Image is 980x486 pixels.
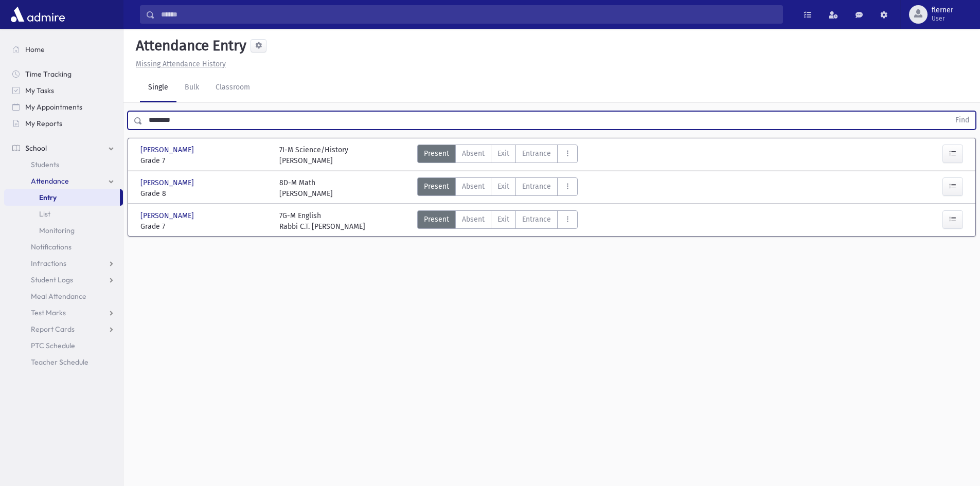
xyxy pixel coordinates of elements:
[522,148,551,159] span: Entrance
[522,181,551,192] span: Entrance
[4,99,123,115] a: My Appointments
[462,148,485,159] span: Absent
[132,60,226,68] a: Missing Attendance History
[4,239,123,255] a: Notifications
[4,115,123,132] a: My Reports
[140,74,176,102] a: Single
[140,188,269,199] span: Grade 8
[39,226,75,235] span: Monitoring
[279,210,365,232] div: 7G-M English Rabbi C.T. [PERSON_NAME]
[4,206,123,222] a: List
[4,189,120,206] a: Entry
[25,86,54,95] span: My Tasks
[31,242,72,251] span: Notifications
[417,145,578,166] div: AttTypes
[39,209,50,219] span: List
[176,74,207,102] a: Bulk
[31,259,66,268] span: Infractions
[417,177,578,199] div: AttTypes
[4,304,123,321] a: Test Marks
[132,37,246,55] h5: Attendance Entry
[25,69,72,79] span: Time Tracking
[4,173,123,189] a: Attendance
[39,193,57,202] span: Entry
[4,156,123,173] a: Students
[8,4,67,25] img: AdmirePro
[497,214,509,225] span: Exit
[155,5,782,24] input: Search
[949,112,975,129] button: Find
[4,288,123,304] a: Meal Attendance
[4,272,123,288] a: Student Logs
[4,82,123,99] a: My Tasks
[424,148,449,159] span: Present
[25,45,45,54] span: Home
[25,119,62,128] span: My Reports
[31,160,59,169] span: Students
[497,181,509,192] span: Exit
[4,354,123,370] a: Teacher Schedule
[25,143,47,153] span: School
[462,181,485,192] span: Absent
[424,181,449,192] span: Present
[932,14,953,23] span: User
[497,148,509,159] span: Exit
[140,221,269,232] span: Grade 7
[31,292,86,301] span: Meal Attendance
[140,177,196,188] span: [PERSON_NAME]
[31,357,88,367] span: Teacher Schedule
[4,140,123,156] a: School
[4,337,123,354] a: PTC Schedule
[932,6,953,14] span: flerner
[462,214,485,225] span: Absent
[31,341,75,350] span: PTC Schedule
[25,102,82,112] span: My Appointments
[31,325,75,334] span: Report Cards
[31,308,66,317] span: Test Marks
[4,66,123,82] a: Time Tracking
[140,145,196,155] span: [PERSON_NAME]
[279,145,348,166] div: 7I-M Science/History [PERSON_NAME]
[136,60,226,68] u: Missing Attendance History
[279,177,333,199] div: 8D-M Math [PERSON_NAME]
[207,74,258,102] a: Classroom
[4,321,123,337] a: Report Cards
[417,210,578,232] div: AttTypes
[140,210,196,221] span: [PERSON_NAME]
[31,275,73,284] span: Student Logs
[140,155,269,166] span: Grade 7
[4,41,123,58] a: Home
[4,255,123,272] a: Infractions
[4,222,123,239] a: Monitoring
[31,176,69,186] span: Attendance
[522,214,551,225] span: Entrance
[424,214,449,225] span: Present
